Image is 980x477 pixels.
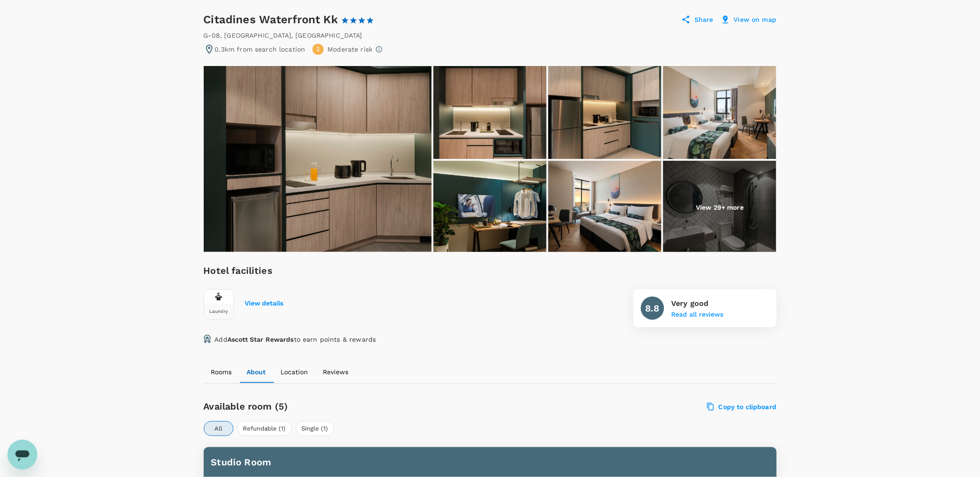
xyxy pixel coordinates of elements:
p: View 29+ more [696,203,744,212]
p: Very good [672,298,724,309]
img: Studio Premier Twin [663,66,776,159]
p: Reviews [323,367,349,377]
h6: Available room (5) [204,399,536,414]
h6: Studio Room [211,455,769,470]
img: Studio Premier Queen Kitchenette [548,66,661,159]
p: Add to earn points & rewards [215,335,376,344]
p: About [247,367,266,377]
label: Copy to clipboard [707,403,777,411]
div: Citadines Waterfront Kk [204,12,383,27]
button: Refundable (1) [237,421,292,436]
img: Studio Premier Twin with Sea View [548,161,661,254]
button: All [204,421,233,436]
img: Studio Premier Queen Bathroom [663,161,776,254]
button: Read all reviews [672,311,724,318]
p: Share [694,15,713,24]
p: 0.3km from search location [215,45,306,54]
p: Rooms [211,367,232,377]
p: Moderate risk [327,45,373,54]
div: G-08 , [GEOGRAPHIC_DATA] , [GEOGRAPHIC_DATA] [204,31,362,40]
span: Ascott Star Rewards [227,336,294,343]
img: Studio Premier Twin Kitchenette [433,66,547,159]
iframe: Button to launch messaging window [7,440,37,470]
div: Laundry [209,309,228,314]
h6: Hotel facilities [204,263,284,278]
button: Single (1) [296,421,334,436]
button: View details [245,300,284,307]
p: View on map [734,15,777,24]
img: Studio Premier Queen Kitchenette [204,66,432,252]
img: Studio Premier Queen Working Desk [433,161,547,254]
span: 2 [316,45,320,54]
p: Location [281,367,308,377]
h6: 8.8 [645,301,659,316]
